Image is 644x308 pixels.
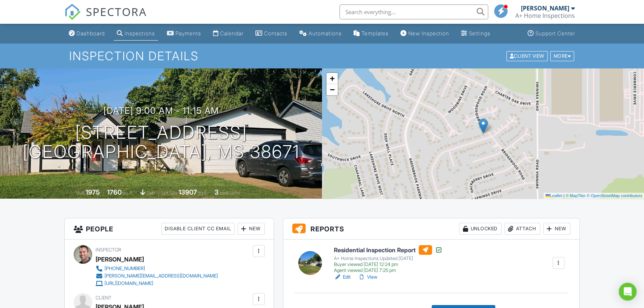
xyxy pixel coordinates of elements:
h1: [STREET_ADDRESS] [GEOGRAPHIC_DATA], MS 38671 [23,123,300,162]
div: Settings [469,30,490,36]
span: sq. ft. [123,190,133,196]
a: Edit [334,273,351,281]
div: Payments [176,30,201,36]
div: Support Center [535,30,575,36]
h3: [DATE] 9:00 am - 11:15 am [103,106,219,116]
span: Lot Size [162,190,177,196]
a: View [358,273,377,281]
div: Agent viewed [DATE] 7:25 pm [334,267,442,273]
a: Zoom out [326,84,338,95]
div: Inspections [125,30,155,36]
a: Templates [351,27,392,41]
div: Attach [505,223,540,235]
div: [PERSON_NAME][EMAIL_ADDRESS][DOMAIN_NAME] [104,273,218,279]
a: Settings [458,27,493,41]
a: © MapTiler [566,193,586,198]
a: Payments [164,27,204,41]
span: | [563,193,564,198]
h6: Residential Inspection Report [334,245,442,255]
div: A+ Home Inspections Updated [DATE] [334,256,442,262]
span: slab [146,190,155,196]
a: Client View [506,53,550,58]
a: Zoom in [326,73,338,84]
a: Support Center [525,27,578,41]
span: Built [76,190,84,196]
a: Automations (Basic) [296,27,345,41]
h3: People [65,218,273,240]
div: Templates [361,30,389,36]
a: Contacts [252,27,290,41]
img: The Best Home Inspection Software - Spectora [64,4,81,20]
img: Marker [479,118,488,134]
div: Buyer viewed [DATE] 12:24 pm [334,262,442,267]
div: Client View [506,51,548,61]
div: Contacts [264,30,287,36]
div: More [550,51,574,61]
a: Calendar [210,27,247,41]
a: [PERSON_NAME][EMAIL_ADDRESS][DOMAIN_NAME] [96,272,218,280]
div: 1975 [86,188,100,196]
span: − [330,85,335,94]
div: New [238,223,265,235]
span: Client [96,295,112,301]
span: + [330,74,335,83]
h1: Inspection Details [69,49,575,62]
div: New [543,223,570,235]
span: sq.ft. [198,190,207,196]
span: bedrooms [220,190,240,196]
a: [URL][DOMAIN_NAME] [96,280,218,287]
a: SPECTORA [64,10,147,26]
div: 13907 [178,188,197,196]
a: New Inspection [397,27,452,41]
div: 1760 [107,188,122,196]
div: [PHONE_NUMBER] [104,266,145,272]
div: [URL][DOMAIN_NAME] [104,280,153,286]
a: Dashboard [66,27,108,41]
div: Calendar [220,30,244,36]
div: Dashboard [77,30,105,36]
div: Automations [309,30,342,36]
span: Inspector [96,247,121,253]
div: Unlocked [459,223,502,235]
a: [PHONE_NUMBER] [96,265,218,272]
div: 3 [215,188,219,196]
div: New Inspection [408,30,449,36]
a: © OpenStreetMap contributors [587,193,642,198]
div: [PERSON_NAME] [521,4,569,12]
a: Leaflet [545,193,562,198]
div: [PERSON_NAME] [96,254,144,265]
h3: Reports [283,218,579,240]
span: SPECTORA [86,4,147,19]
a: Inspections [114,27,158,41]
input: Search everything... [339,4,488,19]
a: Residential Inspection Report A+ Home Inspections Updated [DATE] Buyer viewed [DATE] 12:24 pm Age... [334,245,442,273]
div: Open Intercom Messenger [619,283,637,301]
div: A+ Home Inspections [515,12,575,19]
div: Disable Client CC Email [161,223,235,235]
